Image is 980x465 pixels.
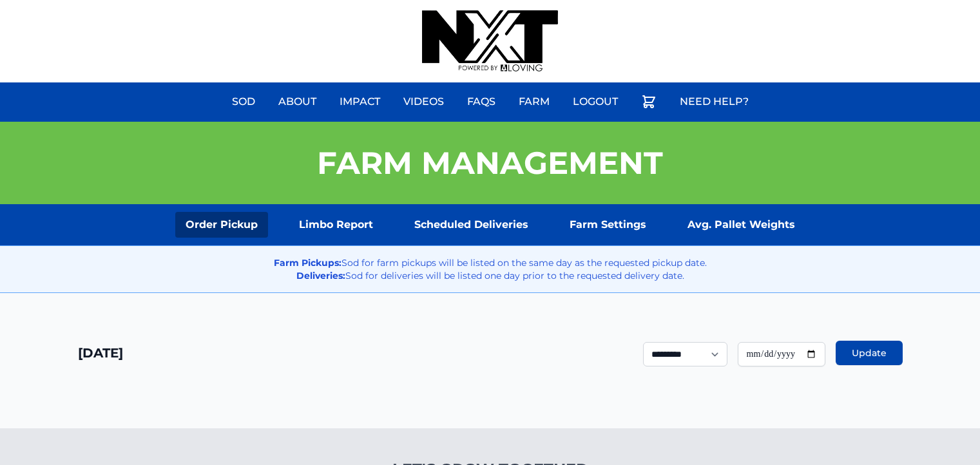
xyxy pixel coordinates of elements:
a: About [271,86,324,117]
a: Farm [511,86,557,117]
a: Impact [332,86,388,117]
strong: Farm Pickups: [274,257,341,269]
a: Avg. Pallet Weights [677,212,805,238]
h1: Farm Management [317,147,663,178]
strong: Deliveries: [296,270,345,281]
h1: [DATE] [78,344,123,362]
a: Farm Settings [559,212,657,238]
a: Logout [565,86,626,117]
a: Limbo Report [289,212,383,238]
a: Scheduled Deliveries [404,212,539,238]
a: Sod [224,86,263,117]
img: nextdaysod.com Logo [422,10,557,72]
span: Update [852,346,887,359]
a: FAQs [459,86,503,117]
a: Need Help? [672,86,756,117]
button: Update [836,341,903,365]
a: Order Pickup [175,212,268,238]
a: Videos [396,86,452,117]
